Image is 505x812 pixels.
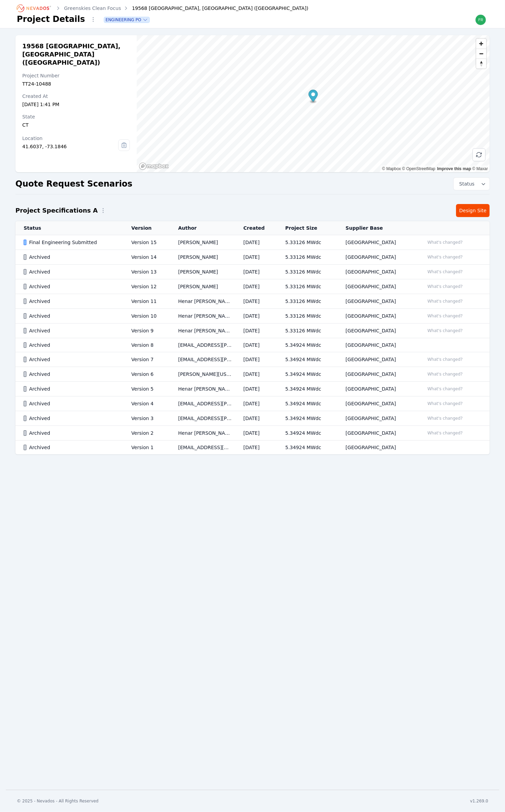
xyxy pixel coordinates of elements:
[24,385,120,392] div: Archived
[476,49,486,59] span: Zoom out
[277,221,337,235] th: Project Size
[277,382,337,396] td: 5.34924 MWdc
[235,338,277,352] td: [DATE]
[123,411,170,426] td: Version 3
[170,235,235,250] td: [PERSON_NAME]
[424,253,466,261] button: What's changed?
[137,35,490,172] canvas: Map
[170,411,235,426] td: [EMAIL_ADDRESS][PERSON_NAME][DOMAIN_NAME]
[424,415,466,422] button: What's changed?
[170,265,235,279] td: [PERSON_NAME]
[277,279,337,294] td: 5.33126 MWdc
[24,313,120,319] div: Archived
[170,441,235,455] td: [EMAIL_ADDRESS][DOMAIN_NAME]
[24,283,120,290] div: Archived
[337,309,416,323] td: [GEOGRAPHIC_DATA]
[456,204,490,217] a: Design Site
[123,352,170,367] td: Version 7
[424,268,466,276] button: What's changed?
[170,426,235,441] td: Henar [PERSON_NAME]
[170,250,235,265] td: [PERSON_NAME]
[337,382,416,396] td: [GEOGRAPHIC_DATA]
[22,135,118,142] div: Location
[277,441,337,455] td: 5.34924 MWdc
[139,162,169,170] a: Mapbox homepage
[15,206,98,215] h2: Project Specifications A
[170,294,235,309] td: Henar [PERSON_NAME]
[122,5,308,12] div: 19568 [GEOGRAPHIC_DATA], [GEOGRAPHIC_DATA] ([GEOGRAPHIC_DATA])
[277,367,337,382] td: 5.34924 MWdc
[456,180,475,187] span: Status
[235,235,277,250] td: [DATE]
[337,396,416,411] td: [GEOGRAPHIC_DATA]
[22,42,130,67] h2: 19568 [GEOGRAPHIC_DATA], [GEOGRAPHIC_DATA] ([GEOGRAPHIC_DATA])
[15,382,490,396] tr: ArchivedVersion 5Henar [PERSON_NAME][DATE]5.34924 MWdc[GEOGRAPHIC_DATA]What's changed?
[235,309,277,323] td: [DATE]
[382,166,401,171] a: Mapbox
[337,279,416,294] td: [GEOGRAPHIC_DATA]
[277,235,337,250] td: 5.33126 MWdc
[170,382,235,396] td: Henar [PERSON_NAME]
[337,294,416,309] td: [GEOGRAPHIC_DATA]
[454,178,490,190] button: Status
[277,338,337,352] td: 5.34924 MWdc
[476,59,486,68] span: Reset bearing to north
[123,221,170,235] th: Version
[24,298,120,305] div: Archived
[170,279,235,294] td: [PERSON_NAME]
[277,309,337,323] td: 5.33126 MWdc
[277,396,337,411] td: 5.34924 MWdc
[15,221,123,235] th: Status
[277,265,337,279] td: 5.33126 MWdc
[22,101,130,108] div: [DATE] 1:41 PM
[277,426,337,441] td: 5.34924 MWdc
[424,429,466,437] button: What's changed?
[123,382,170,396] td: Version 5
[337,235,416,250] td: [GEOGRAPHIC_DATA]
[15,352,490,367] tr: ArchivedVersion 7[EMAIL_ADDRESS][PERSON_NAME][DOMAIN_NAME][DATE]5.34924 MWdc[GEOGRAPHIC_DATA]What...
[235,441,277,455] td: [DATE]
[15,338,490,352] tr: ArchivedVersion 8[EMAIL_ADDRESS][PERSON_NAME][DOMAIN_NAME][DATE]5.34924 MWdc[GEOGRAPHIC_DATA]
[24,239,120,246] div: Final Engineering Submitted
[22,122,130,128] div: CT
[277,411,337,426] td: 5.34924 MWdc
[337,367,416,382] td: [GEOGRAPHIC_DATA]
[22,93,130,100] div: Created At
[308,90,318,104] div: Map marker
[15,294,490,309] tr: ArchivedVersion 11Henar [PERSON_NAME][DATE]5.33126 MWdc[GEOGRAPHIC_DATA]What's changed?
[170,309,235,323] td: Henar [PERSON_NAME]
[235,294,277,309] td: [DATE]
[424,327,466,334] button: What's changed?
[235,382,277,396] td: [DATE]
[123,338,170,352] td: Version 8
[337,323,416,338] td: [GEOGRAPHIC_DATA]
[15,396,490,411] tr: ArchivedVersion 4[EMAIL_ADDRESS][PERSON_NAME][DOMAIN_NAME][DATE]5.34924 MWdc[GEOGRAPHIC_DATA]What...
[277,323,337,338] td: 5.33126 MWdc
[337,352,416,367] td: [GEOGRAPHIC_DATA]
[337,338,416,352] td: [GEOGRAPHIC_DATA]
[424,356,466,363] button: What's changed?
[337,411,416,426] td: [GEOGRAPHIC_DATA]
[15,265,490,279] tr: ArchivedVersion 13[PERSON_NAME][DATE]5.33126 MWdc[GEOGRAPHIC_DATA]What's changed?
[15,411,490,426] tr: ArchivedVersion 3[EMAIL_ADDRESS][PERSON_NAME][DOMAIN_NAME][DATE]5.34924 MWdc[GEOGRAPHIC_DATA]What...
[170,338,235,352] td: [EMAIL_ADDRESS][PERSON_NAME][DOMAIN_NAME]
[24,254,120,261] div: Archived
[24,342,120,348] div: Archived
[170,352,235,367] td: [EMAIL_ADDRESS][PERSON_NAME][DOMAIN_NAME]
[170,367,235,382] td: [PERSON_NAME][US_STATE]
[235,323,277,338] td: [DATE]
[24,356,120,363] div: Archived
[15,441,490,455] tr: ArchivedVersion 1[EMAIL_ADDRESS][DOMAIN_NAME][DATE]5.34924 MWdc[GEOGRAPHIC_DATA]
[24,430,120,436] div: Archived
[17,798,99,804] div: © 2025 - Nevados - All Rights Reserved
[15,279,490,294] tr: ArchivedVersion 12[PERSON_NAME][DATE]5.33126 MWdc[GEOGRAPHIC_DATA]What's changed?
[277,294,337,309] td: 5.33126 MWdc
[277,250,337,265] td: 5.33126 MWdc
[337,441,416,455] td: [GEOGRAPHIC_DATA]
[15,235,490,250] tr: Final Engineering SubmittedVersion 15[PERSON_NAME][DATE]5.33126 MWdc[GEOGRAPHIC_DATA]What's changed?
[235,426,277,441] td: [DATE]
[17,14,85,25] h1: Project Details
[24,444,120,451] div: Archived
[22,72,130,79] div: Project Number
[235,352,277,367] td: [DATE]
